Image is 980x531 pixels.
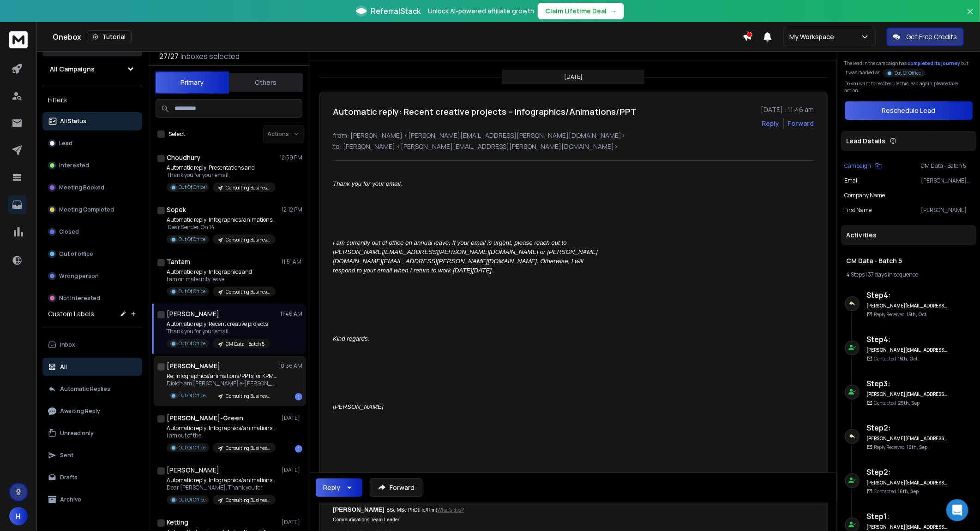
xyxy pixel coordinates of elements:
[841,225,977,245] div: Activities
[60,341,75,348] p: Inbox
[908,60,961,66] span: completed its journey
[386,507,418,513] span: BSc MSc PhD
[167,413,243,423] h1: [PERSON_NAME]-Green
[42,94,142,106] h3: Filters
[280,310,302,318] p: 11:46 AM
[48,309,94,319] h3: Custom Labels
[874,488,919,495] p: Contacted
[789,32,838,41] p: My Workspace
[87,30,132,43] button: Tutorial
[867,511,948,522] h6: Step 1 :
[282,258,302,265] p: 11:51 AM
[42,424,142,442] button: Unread only
[167,164,276,171] p: Automatic reply: Presentations and
[845,192,885,199] p: Company Name
[59,162,89,169] p: Interested
[167,380,277,387] p: Diolch am [PERSON_NAME] e-[PERSON_NAME]. Nid
[279,362,302,370] p: 10:36 AM
[59,272,99,280] p: Wrong person
[226,497,270,504] p: Consulting Businesses
[226,289,270,295] p: Consulting Businesses
[788,119,814,128] div: Forward
[59,206,114,213] p: Meeting Completed
[867,334,948,345] h6: Step 4 :
[847,256,971,265] h1: CM Data - Batch 5
[761,105,814,114] p: [DATE] : 11:46 am
[847,271,865,278] span: 4 Steps
[42,358,142,376] button: All
[9,507,28,525] button: H
[167,328,270,335] p: Thank you for your email.
[845,177,859,184] p: Email
[845,206,872,214] p: First Name
[50,65,95,74] h1: All Campaigns
[179,496,205,503] p: Out Of Office
[867,435,948,442] h6: [PERSON_NAME][EMAIL_ADDRESS][PERSON_NAME][DOMAIN_NAME]
[316,478,362,497] button: Reply
[59,140,72,147] p: Lead
[167,432,277,439] p: I am out of the
[60,430,94,437] p: Unread only
[907,311,927,318] span: 15th, Oct
[867,524,948,531] h6: [PERSON_NAME][EMAIL_ADDRESS][PERSON_NAME][DOMAIN_NAME]
[282,466,302,474] p: [DATE]
[179,288,205,295] p: Out Of Office
[867,289,948,301] h6: Step 4 :
[42,267,142,285] button: Wrong person
[179,392,205,399] p: Out Of Office
[428,6,534,16] p: Unlock AI-powered affiliate growth
[179,184,205,191] p: Out Of Office
[887,28,964,46] button: Get Free Credits
[167,372,277,380] p: Re: Infographics/animations/PPTs for KPMG, Korn
[226,445,270,452] p: Consulting Businesses
[845,101,973,120] button: Reschedule Lead
[295,445,302,453] div: 1
[42,289,142,307] button: Not Interested
[60,496,81,503] p: Archive
[167,309,219,319] h1: [PERSON_NAME]
[167,171,276,179] p: Thank you for your email,
[333,180,402,187] i: Thank you for your email.
[845,60,973,77] div: The lead in the campaign has but it was marked as .
[845,80,973,94] p: Do you want to reschedule this lead again, please take action.
[282,206,302,213] p: 12:12 PM
[282,519,302,526] p: [DATE]
[60,474,78,481] p: Drafts
[42,178,142,197] button: Meeting Booked
[59,228,79,236] p: Closed
[333,506,385,513] font: [PERSON_NAME]
[868,271,919,278] span: 37 days in sequence
[921,162,973,170] p: CM Data - Batch 5
[867,479,948,486] h6: [PERSON_NAME][EMAIL_ADDRESS][PERSON_NAME][DOMAIN_NAME]
[898,355,918,362] span: 15th, Oct
[370,478,422,497] button: Forward
[226,393,270,400] p: Consulting Businesses
[167,518,188,527] h1: Ketting
[167,216,277,224] p: Automatic reply: Infographics/animations/PPTs for
[179,444,205,451] p: Out Of Office
[42,223,142,241] button: Closed
[847,271,971,278] div: |
[295,393,302,401] div: 1
[167,477,277,484] p: Automatic reply: Infographics/animations/PPTs for KPMG,
[167,257,190,266] h1: Tantam
[42,446,142,465] button: Sent
[874,444,928,451] p: Reply Received
[59,250,93,258] p: Out of office
[845,162,882,170] button: Campaign
[42,336,142,354] button: Inbox
[762,119,780,128] button: Reply
[42,380,142,398] button: Automatic Replies
[907,444,928,450] span: 16th, Sep
[167,361,220,371] h1: [PERSON_NAME]
[845,162,872,170] p: Campaign
[333,239,598,274] i: I am currently out of office on annual leave. If your email is urgent, please reach out to [PERSO...
[53,30,743,43] div: Onebox
[59,184,104,191] p: Meeting Booked
[42,60,142,78] button: All Campaigns
[333,403,384,410] i: [PERSON_NAME]
[229,72,303,93] button: Others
